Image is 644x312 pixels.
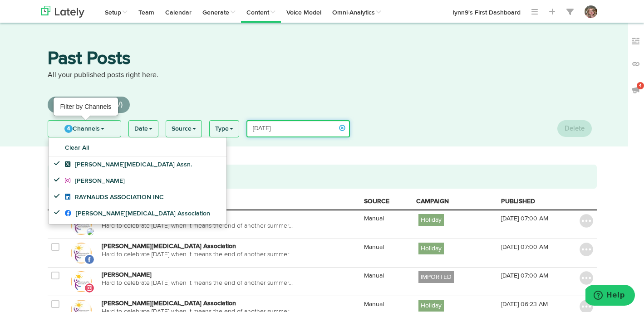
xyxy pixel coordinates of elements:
[86,227,95,236] img: twitter-x.svg
[84,283,95,293] img: instagram.svg
[413,193,497,210] th: CAMPAIGN
[360,193,413,210] th: SOURCE
[631,85,640,94] img: announcements_off.svg
[84,254,95,265] img: facebook.svg
[360,210,413,239] td: Manual
[65,194,164,200] span: RAYNAUDS ASSOCIATION INC
[210,121,239,137] a: Type
[71,271,92,292] img: Lynn Wunderman
[102,221,293,230] p: Hard to celebrate [DATE] when it means the end of another summer...
[497,210,570,239] td: [DATE] 07:00 AM
[49,140,226,156] a: Clear All
[54,98,118,115] div: Filter by Channels
[102,271,293,278] h3: [PERSON_NAME]
[71,243,92,263] img: Raynaud's Association
[637,82,644,89] span: 4
[497,268,570,296] td: [DATE] 07:00 AM
[497,193,570,210] th: PUBLISHED
[65,210,210,217] span: [PERSON_NAME][MEDICAL_DATA] Association
[48,50,597,70] h3: Past Posts
[129,121,158,137] a: Date
[65,178,125,184] span: [PERSON_NAME]
[418,243,444,254] label: Holiday
[631,59,640,68] img: links_off.svg
[166,121,202,137] a: Source
[585,5,597,18] img: OhcUycdS6u5e6MDkMfFl
[48,121,121,137] a: 4Channels
[41,6,84,18] img: logo_lately_bg_light.svg
[246,120,350,137] input: Search
[48,97,130,113] a: Export Posts (CSV)
[48,70,597,81] p: All your published posts right here.
[557,120,592,137] button: Delete
[497,239,570,268] td: [DATE] 07:00 AM
[360,268,413,296] td: Manual
[64,125,73,133] span: 4
[102,250,293,259] p: Hard to celebrate [DATE] when it means the end of another summer...
[102,300,293,307] h3: [PERSON_NAME][MEDICAL_DATA] Association
[418,214,444,226] label: Holiday
[580,214,593,228] img: icon_menu_button.svg
[360,239,413,268] td: Manual
[580,243,593,256] img: icon_menu_button.svg
[102,278,293,288] p: Hard to celebrate [DATE] when it means the end of another summer...
[418,300,444,312] label: Holiday
[418,271,454,283] label: IMPORTED
[65,161,192,168] span: [PERSON_NAME][MEDICAL_DATA] Assn.
[631,37,640,46] img: keywords_off.svg
[102,243,293,250] h3: [PERSON_NAME][MEDICAL_DATA] Association
[585,285,635,307] iframe: Opens a widget where you can find more information
[580,271,593,285] img: icon_menu_button.svg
